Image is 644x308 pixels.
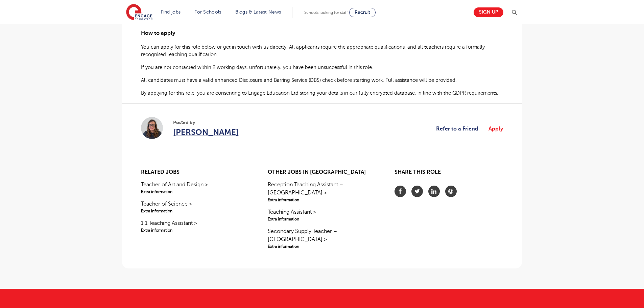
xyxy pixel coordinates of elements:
[141,208,249,214] span: Extra information
[268,243,376,250] span: Extra information
[488,124,503,133] a: Apply
[268,208,376,222] a: Teaching Assistant >Extra information
[141,219,249,233] a: 1:1 Teaching Assistant >Extra information
[268,181,376,203] a: Reception Teaching Assistant – [GEOGRAPHIC_DATA] >Extra information
[141,90,498,96] span: By applying for this role, you are consenting to Engage Education Ltd storing your details in our...
[268,227,376,250] a: Secondary Supply Teacher – [GEOGRAPHIC_DATA] >Extra information
[141,44,485,57] span: You can apply for this role below or get in touch with us directly. All applicants require the ap...
[436,124,484,133] a: Refer to a Friend
[474,7,503,17] a: Sign up
[141,200,249,214] a: Teacher of Science >Extra information
[268,216,376,222] span: Extra information
[395,169,503,179] h2: Share this role
[141,169,249,175] h2: Related jobs
[349,8,376,17] a: Recruit
[268,197,376,203] span: Extra information
[235,9,281,15] a: Blogs & Latest News
[173,126,239,138] a: [PERSON_NAME]
[141,227,249,233] span: Extra information
[141,30,175,36] span: How to apply
[194,9,221,15] a: For Schools
[126,4,152,21] img: Engage Education
[141,65,373,70] span: If you are not contacted within 2 working days, unfortunately, you have been unsuccessful in this...
[141,181,249,195] a: Teacher of Art and Design >Extra information
[173,119,239,126] span: Posted by
[304,10,348,15] span: Schools looking for staff
[355,10,370,15] span: Recruit
[161,9,181,15] a: Find jobs
[141,77,457,83] span: All candidates must have a valid enhanced Disclosure and Barring Service (DBS) check before start...
[141,189,249,195] span: Extra information
[268,169,376,175] h2: Other jobs in [GEOGRAPHIC_DATA]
